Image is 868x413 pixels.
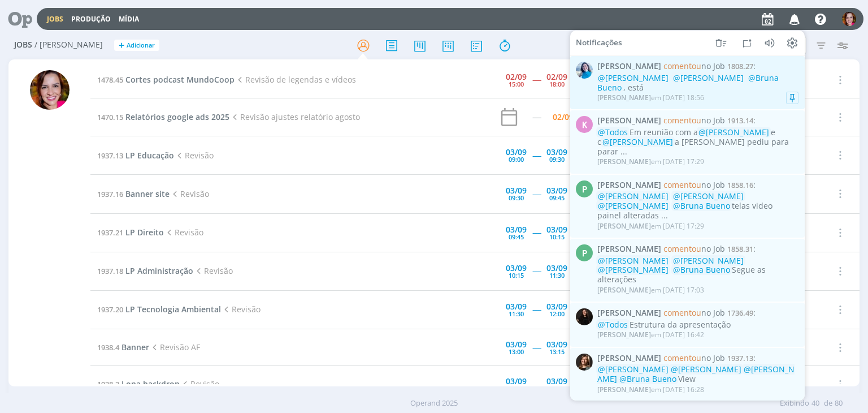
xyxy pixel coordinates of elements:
span: 1937.13 [727,352,753,363]
a: 1938.3Lona backdrop [97,378,180,389]
div: 03/09 [506,303,527,311]
span: @[PERSON_NAME] [673,191,744,201]
span: de [824,398,832,409]
div: 03/09 [506,341,527,349]
div: 03/09 [506,377,527,385]
div: 09:30 [509,195,524,201]
span: LP Administração [125,265,193,276]
span: 1808.27 [727,61,753,71]
div: Segue as alterações [597,256,798,284]
div: em [DATE] 16:42 [597,331,704,339]
span: ----- [532,265,541,276]
div: 11:30 [509,311,524,317]
span: 1937.13 [97,150,123,161]
img: B [30,70,70,110]
span: 1470.15 [97,112,123,122]
span: comentou [663,115,701,126]
span: no Job [663,307,725,318]
span: Banner site [125,188,170,199]
span: Revisão [170,188,209,199]
a: 1938.4Banner [97,342,149,352]
div: em [DATE] 18:56 [597,94,704,102]
div: 03/09 [546,226,567,234]
span: @Bruna Bueno [673,264,730,275]
span: Revisão [180,378,219,389]
span: ----- [532,188,541,199]
span: Adicionar [127,42,155,49]
span: @[PERSON_NAME] [673,255,744,265]
span: ----- [532,74,541,85]
span: [PERSON_NAME] [597,308,661,318]
span: 1913.14 [727,115,753,126]
span: [PERSON_NAME] [597,353,661,363]
div: 09:30 [549,156,565,162]
div: 03/09 [546,264,567,272]
div: 02/09 [546,73,567,81]
span: 1938.4 [97,342,119,352]
span: Relatórios google ads 2025 [125,111,229,122]
div: Em reunião com a e o a [PERSON_NAME] pediu para parar ... [597,128,798,156]
span: @[PERSON_NAME] [673,72,744,83]
span: [PERSON_NAME] [597,285,651,295]
span: ----- [532,227,541,238]
div: em [DATE] 17:29 [597,158,704,166]
div: 18:00 [549,81,565,87]
span: 1736.49 [727,308,753,318]
span: no Job [663,179,725,190]
span: [PERSON_NAME] [597,62,661,71]
a: Produção [71,14,111,24]
img: E [576,62,593,79]
span: Cortes podcast MundoCoop [125,74,235,85]
span: [PERSON_NAME] [597,180,661,190]
span: @[PERSON_NAME] [598,364,669,375]
span: no Job [663,61,725,71]
div: em [DATE] 17:03 [597,286,704,294]
span: Notificações [576,38,622,48]
span: ----- [532,304,541,315]
span: Revisão [193,265,232,276]
span: @[PERSON_NAME] [598,72,669,83]
a: Mídia [119,14,139,24]
span: [PERSON_NAME] [597,221,651,230]
span: no Job [663,352,725,363]
span: comentou [663,243,701,254]
span: Banner [121,342,149,352]
span: Revisão [164,227,203,238]
div: ----- [532,113,541,121]
span: 40 [811,398,819,409]
span: : [597,180,798,190]
div: 10:15 [549,234,565,240]
div: em [DATE] 17:29 [597,222,704,230]
div: telas video painel alteradas ... [597,192,798,220]
span: @Bruna Bueno [597,72,779,93]
span: [PERSON_NAME] [597,93,651,102]
span: Exibindo [780,398,809,409]
span: @[PERSON_NAME] [598,264,669,275]
span: 1478.45 [97,75,123,85]
span: @[PERSON_NAME] [597,364,795,384]
span: @[PERSON_NAME] [671,364,741,375]
button: Produção [68,15,114,24]
div: 09:45 [549,195,565,201]
div: 03/09 [506,226,527,234]
a: 1937.21LP Direito [97,227,164,238]
span: : [597,308,798,318]
img: S [576,308,593,325]
div: em [DATE] 16:28 [597,385,704,393]
button: Jobs [44,15,67,24]
span: @[PERSON_NAME] [598,255,669,265]
span: 1937.21 [97,227,123,238]
div: K [576,116,593,133]
span: Revisão de legendas e vídeos [235,74,355,85]
div: 15:00 [509,81,524,87]
span: LP Tecnologia Ambiental [125,304,221,315]
span: ----- [532,378,541,389]
div: 13:00 [509,349,524,355]
div: 03/09 [506,148,527,156]
div: 03/09 [506,264,527,272]
div: 03/09 [546,341,567,349]
span: [PERSON_NAME] [597,116,661,126]
span: : [597,353,798,363]
span: @Todos [598,127,628,137]
div: 13:15 [549,349,565,355]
